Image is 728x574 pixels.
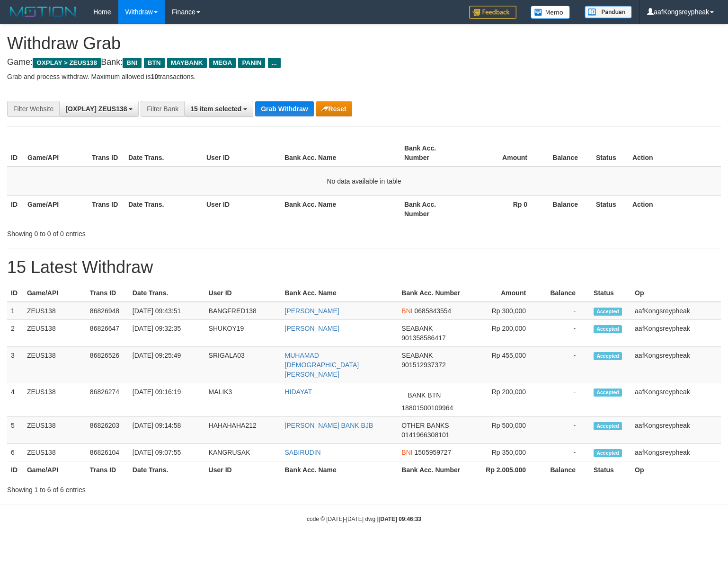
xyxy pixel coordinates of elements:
[151,73,158,80] strong: 10
[129,444,205,461] td: [DATE] 09:07:55
[307,516,421,522] small: code © [DATE]-[DATE] dwg |
[86,284,129,302] th: Trans ID
[7,383,23,417] td: 4
[316,101,352,116] button: Reset
[401,422,449,429] span: OTHER BANKS
[205,347,281,383] td: SRIGALA03
[542,140,592,167] th: Balance
[592,140,629,167] th: Status
[205,320,281,347] td: SHUKOY19
[465,383,540,417] td: Rp 200,000
[401,404,453,412] span: Copy 18801500109964 to clipboard
[594,449,622,457] span: Accepted
[281,195,400,222] th: Bank Acc. Name
[23,383,86,417] td: ZEUS138
[465,417,540,444] td: Rp 500,000
[469,6,516,19] img: Feedback.jpg
[594,422,622,430] span: Accepted
[23,444,86,461] td: ZEUS138
[205,461,281,479] th: User ID
[540,383,590,417] td: -
[540,302,590,320] td: -
[86,461,129,479] th: Trans ID
[401,361,445,369] span: Copy 901512937372 to clipboard
[465,461,540,479] th: Rp 2.005.000
[7,481,296,495] div: Showing 1 to 6 of 6 entries
[88,195,124,222] th: Trans ID
[594,325,622,333] span: Accepted
[23,302,86,320] td: ZEUS138
[585,6,632,18] img: panduan.png
[268,58,281,68] span: ...
[594,308,622,316] span: Accepted
[203,195,281,222] th: User ID
[379,516,421,522] strong: [DATE] 09:46:33
[129,417,205,444] td: [DATE] 09:14:58
[592,195,629,222] th: Status
[129,284,205,302] th: Date Trans.
[465,284,540,302] th: Amount
[631,320,721,347] td: aafKongsreypheak
[129,347,205,383] td: [DATE] 09:25:49
[7,461,23,479] th: ID
[59,101,139,117] button: [OXPLAY] ZEUS138
[65,105,127,113] span: [OXPLAY] ZEUS138
[23,417,86,444] td: ZEUS138
[86,347,129,383] td: 86826526
[465,444,540,461] td: Rp 350,000
[129,383,205,417] td: [DATE] 09:16:19
[540,417,590,444] td: -
[415,449,452,456] span: Copy 1505959727 to clipboard
[238,58,265,68] span: PANIN
[7,320,23,347] td: 2
[631,417,721,444] td: aafKongsreypheak
[285,307,339,315] a: [PERSON_NAME]
[629,195,721,222] th: Action
[23,347,86,383] td: ZEUS138
[285,388,312,396] a: HIDAYAT
[86,444,129,461] td: 86826104
[24,140,88,167] th: Game/API
[7,258,721,277] h1: 15 Latest Withdraw
[631,347,721,383] td: aafKongsreypheak
[540,284,590,302] th: Balance
[401,387,447,403] span: BANK BTN
[203,140,281,167] th: User ID
[205,444,281,461] td: KANGRUSAK
[281,461,398,479] th: Bank Acc. Name
[540,444,590,461] td: -
[631,284,721,302] th: Op
[205,302,281,320] td: BANGFRED138
[144,58,165,68] span: BTN
[184,101,253,117] button: 15 item selected
[631,302,721,320] td: aafKongsreypheak
[401,449,412,456] span: BNI
[190,105,241,113] span: 15 item selected
[401,325,433,332] span: SEABANK
[129,302,205,320] td: [DATE] 09:43:51
[124,140,203,167] th: Date Trans.
[401,307,412,315] span: BNI
[590,284,631,302] th: Status
[255,101,313,116] button: Grab Withdraw
[23,461,86,479] th: Game/API
[7,34,721,53] h1: Withdraw Grab
[629,140,721,167] th: Action
[7,101,59,117] div: Filter Website
[23,284,86,302] th: Game/API
[7,417,23,444] td: 5
[7,225,296,238] div: Showing 0 to 0 of 0 entries
[465,140,542,167] th: Amount
[281,284,398,302] th: Bank Acc. Name
[124,195,203,222] th: Date Trans.
[88,140,124,167] th: Trans ID
[590,461,631,479] th: Status
[285,352,359,378] a: MUHAMAD [DEMOGRAPHIC_DATA][PERSON_NAME]
[7,140,24,167] th: ID
[400,195,465,222] th: Bank Acc. Number
[594,352,622,360] span: Accepted
[285,422,373,429] a: [PERSON_NAME] BANK BJB
[7,444,23,461] td: 6
[129,320,205,347] td: [DATE] 09:32:35
[542,195,592,222] th: Balance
